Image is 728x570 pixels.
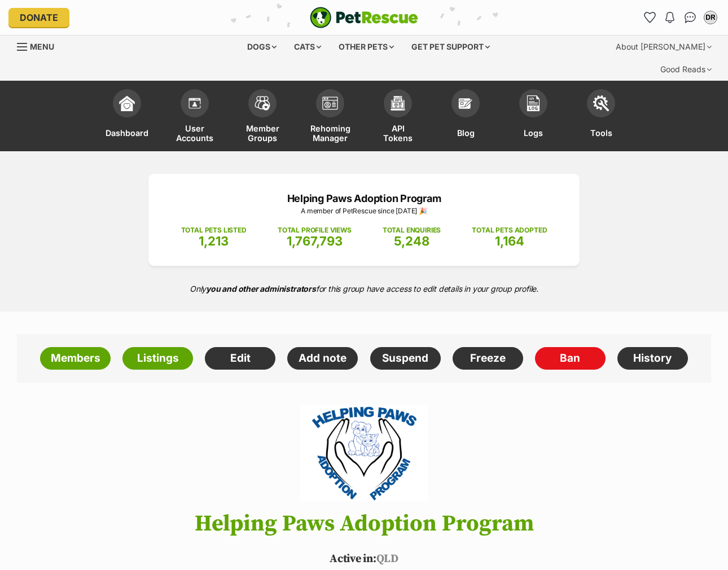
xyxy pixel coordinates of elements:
a: Blog [432,84,499,151]
a: Conversations [681,8,699,27]
a: Menu [17,36,62,56]
a: PetRescue [310,7,418,28]
span: Tools [590,123,612,143]
img: notifications-46538b983faf8c2785f20acdc204bb7945ddae34d4c08c2a6579f10ce5e182be.svg [665,12,674,23]
span: Logs [524,123,543,143]
img: team-members-icon-5396bd8760b3fe7c0b43da4ab00e1e3bb1a5d9ba89233759b79545d2d3fc5d0d.svg [255,96,270,111]
a: Tools [567,84,635,151]
p: TOTAL PETS ADOPTED [472,225,547,235]
span: Blog [457,123,475,143]
img: dashboard-icon-eb2f2d2d3e046f16d808141f083e7271f6b2e854fb5c12c21221c1fb7104beca.svg [119,95,135,111]
a: Freeze [453,347,523,370]
a: Logs [499,84,567,151]
span: Active in: [330,552,376,566]
p: Helping Paws Adoption Program [165,191,563,206]
a: Rehoming Manager [296,84,364,151]
a: API Tokens [364,84,432,151]
div: DR [705,12,716,23]
img: logo-e224e6f780fb5917bec1dbf3a21bbac754714ae5b6737aabdf751b685950b380.svg [310,7,418,28]
a: Favourites [641,8,659,27]
a: Donate [8,8,69,27]
a: History [617,347,688,370]
span: Member Groups [243,123,282,143]
img: logs-icon-5bf4c29380941ae54b88474b1138927238aebebbc450bc62c8517511492d5a22.svg [525,95,541,111]
div: Dogs [239,36,284,58]
a: Edit [205,347,275,370]
img: chat-41dd97257d64d25036548639549fe6c8038ab92f7586957e7f3b1b290dea8141.svg [685,12,696,23]
img: Helping Paws Adoption Program [300,405,428,501]
a: Listings [122,347,193,370]
img: tools-icon-677f8b7d46040df57c17cb185196fc8e01b2b03676c49af7ba82c462532e62ee.svg [593,95,609,111]
a: Members [40,347,111,370]
a: User Accounts [161,84,229,151]
span: Dashboard [106,123,148,143]
p: TOTAL PETS LISTED [181,225,247,235]
img: api-icon-849e3a9e6f871e3acf1f60245d25b4cd0aad652aa5f5372336901a6a67317bd8.svg [390,95,406,111]
a: Add note [287,347,358,370]
p: TOTAL PROFILE VIEWS [278,225,352,235]
img: blogs-icon-e71fceff818bbaa76155c998696f2ea9b8fc06abc828b24f45ee82a475c2fd99.svg [458,95,473,111]
span: User Accounts [175,123,214,143]
div: Cats [286,36,329,58]
p: A member of PetRescue since [DATE] 🎉 [165,206,563,216]
span: 5,248 [394,234,429,248]
ul: Account quick links [641,8,720,27]
strong: you and other administrators [206,284,316,293]
span: API Tokens [378,123,418,143]
span: 1,767,793 [287,234,343,248]
span: Menu [30,42,54,51]
button: My account [701,8,720,27]
div: About [PERSON_NAME] [608,36,720,58]
a: Dashboard [93,84,161,151]
div: Good Reads [652,58,720,81]
span: 1,164 [495,234,524,248]
span: 1,213 [199,234,229,248]
button: Notifications [661,8,679,27]
div: Other pets [331,36,402,58]
a: Suspend [370,347,441,370]
p: TOTAL ENQUIRIES [383,225,441,235]
span: Rehoming Manager [310,123,350,143]
img: group-profile-icon-3fa3cf56718a62981997c0bc7e787c4b2cf8bcc04b72c1350f741eb67cf2f40e.svg [322,97,338,110]
a: Member Groups [229,84,296,151]
img: members-icon-d6bcda0bfb97e5ba05b48644448dc2971f67d37433e5abca221da40c41542bd5.svg [187,95,203,111]
a: Ban [535,347,606,370]
div: Get pet support [404,36,498,58]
